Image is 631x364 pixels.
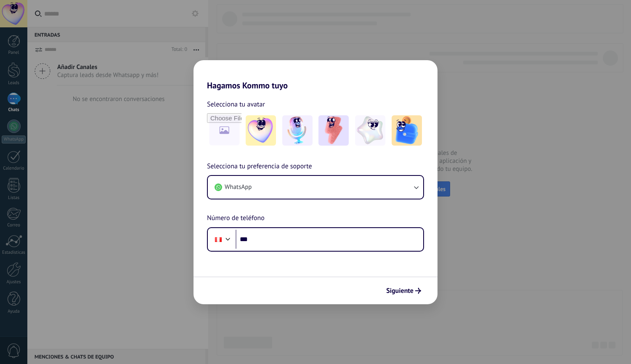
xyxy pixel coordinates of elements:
[246,115,276,146] img: -1.jpeg
[207,99,265,110] span: Selecciona tu avatar
[194,60,437,90] h2: Hagamos Kommo tuyo
[207,213,265,224] span: Número de teléfono
[392,115,422,146] img: -5.jpeg
[382,284,425,298] button: Siguiente
[386,288,414,294] span: Siguiente
[225,183,252,191] span: WhatsApp
[318,115,349,146] img: -3.jpeg
[355,115,385,146] img: -4.jpeg
[210,231,226,248] div: Peru: + 51
[282,115,313,146] img: -2.jpeg
[208,176,423,199] button: WhatsApp
[207,161,312,172] span: Selecciona tu preferencia de soporte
